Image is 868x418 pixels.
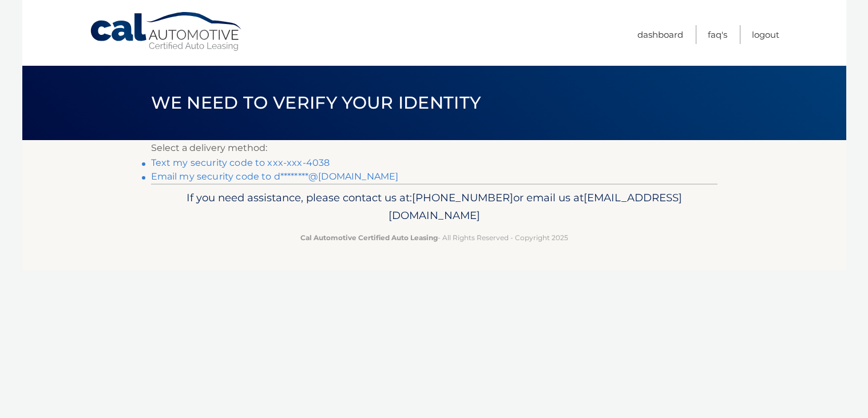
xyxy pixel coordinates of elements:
[151,140,718,156] p: Select a delivery method:
[151,92,481,113] span: We need to verify your identity
[89,11,244,52] a: Cal Automotive
[158,189,710,225] p: If you need assistance, please contact us at: or email us at
[151,171,399,182] a: Email my security code to d********@[DOMAIN_NAME]
[752,25,779,44] a: Logout
[300,233,438,242] strong: Cal Automotive Certified Auto Leasing
[412,191,513,204] span: [PHONE_NUMBER]
[708,25,727,44] a: FAQ's
[637,25,683,44] a: Dashboard
[151,157,330,168] a: Text my security code to xxx-xxx-4038
[158,232,710,244] p: - All Rights Reserved - Copyright 2025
